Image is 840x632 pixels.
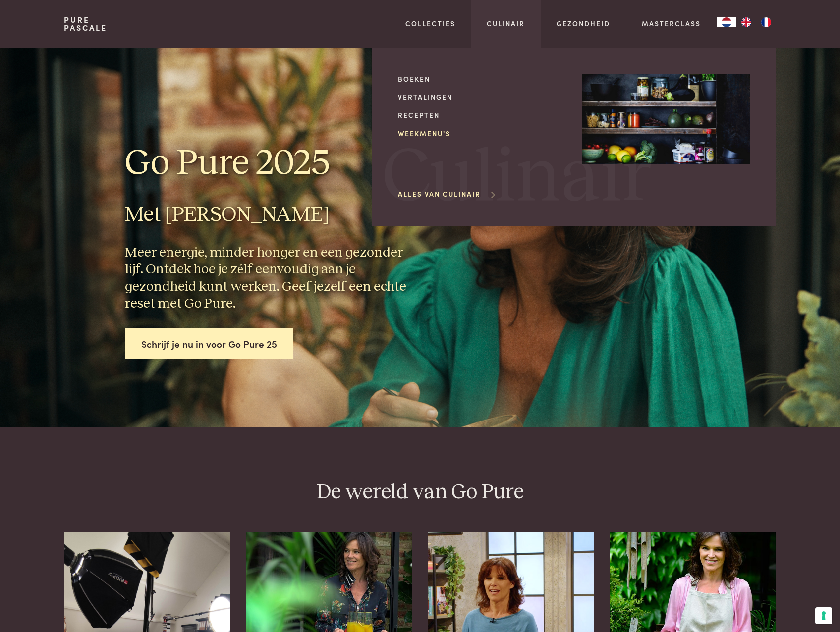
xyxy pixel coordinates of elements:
a: Collecties [405,18,455,29]
a: Gezondheid [557,18,610,29]
aside: Language selected: Nederlands [717,17,776,27]
a: Vertalingen [398,92,566,102]
a: Recepten [398,110,566,120]
a: Weekmenu's [398,128,566,139]
a: Masterclass [642,18,701,29]
button: Uw voorkeuren voor toestemming voor trackingtechnologieën [815,607,832,624]
a: FR [756,17,776,27]
a: Alles van Culinair [398,189,497,199]
a: EN [736,17,756,27]
h3: Meer energie, minder honger en een gezonder lijf. Ontdek hoe je zélf eenvoudig aan je gezondheid ... [125,244,412,313]
h2: De wereld van Go Pure [64,479,776,506]
img: Culinair [582,74,750,165]
span: Culinair [382,140,652,216]
a: NL [717,17,736,27]
a: Boeken [398,74,566,84]
ul: Language list [736,17,776,27]
a: PurePascale [64,16,107,32]
h2: Met [PERSON_NAME] [125,202,412,228]
a: Culinair [487,18,525,29]
a: Schrijf je nu in voor Go Pure 25 [125,328,293,360]
h1: Go Pure 2025 [125,141,412,186]
div: Language [717,17,736,27]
